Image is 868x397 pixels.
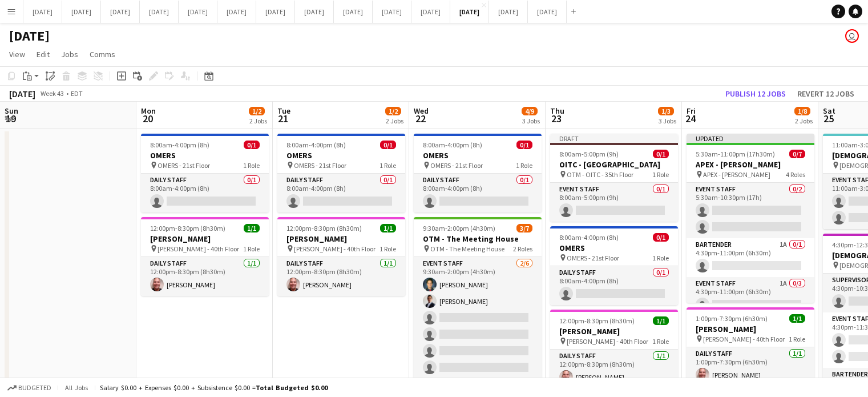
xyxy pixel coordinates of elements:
[721,86,790,101] button: Publish 12 jobs
[9,49,25,59] span: View
[703,335,785,343] span: [PERSON_NAME] - 40th Floor
[696,150,775,158] span: 5:30am-11:00pm (17h30m)
[18,384,51,392] span: Budgeted
[23,1,62,23] button: [DATE]
[687,106,696,116] span: Fri
[38,89,66,98] span: Week 43
[687,134,814,143] div: Updated
[141,134,269,212] app-job-card: 8:00am-4:00pm (8h)0/1OMERS OMERS - 21st Floor1 RoleDaily Staff0/18:00am-4:00pm (8h)
[550,134,678,222] app-job-card: Draft8:00am-5:00pm (9h)0/1OITC - [GEOGRAPHIC_DATA] OTM - OITC - 35th Floor1 RoleEvent Staff0/18:0...
[244,224,260,232] span: 1/1
[150,141,209,149] span: 8:00am-4:00pm (8h)
[430,161,483,170] span: OMERS - 21st Floor
[516,141,532,149] span: 0/1
[139,112,156,125] span: 20
[786,170,805,179] span: 4 Roles
[179,1,217,23] button: [DATE]
[85,47,120,62] a: Comms
[653,316,669,325] span: 1/1
[286,224,362,232] span: 12:00pm-8:30pm (8h30m)
[687,183,814,238] app-card-role: Event Staff0/25:30am-10:30pm (17h)
[687,277,814,349] app-card-role: Event Staff1A0/34:30pm-11:00pm (6h30m)
[63,383,90,392] span: All jobs
[3,112,18,125] span: 19
[659,117,676,125] div: 3 Jobs
[249,117,267,125] div: 2 Jobs
[277,234,405,244] h3: [PERSON_NAME]
[528,1,567,23] button: [DATE]
[795,117,813,125] div: 2 Jobs
[687,347,814,386] app-card-role: Daily Staff1/11:00pm-7:30pm (6h30m)[PERSON_NAME]
[141,150,269,161] h3: OMERS
[550,350,678,388] app-card-role: Daily Staff1/112:00pm-8:30pm (8h30m)[PERSON_NAME]
[249,107,265,115] span: 1/2
[687,307,814,386] app-job-card: 1:00pm-7:30pm (6h30m)1/1[PERSON_NAME] [PERSON_NAME] - 40th Floor1 RoleDaily Staff1/11:00pm-7:30pm...
[550,310,678,388] div: 12:00pm-8:30pm (8h30m)1/1[PERSON_NAME] [PERSON_NAME] - 40th Floor1 RoleDaily Staff1/112:00pm-8:30...
[489,1,528,23] button: [DATE]
[522,117,540,125] div: 3 Jobs
[277,150,405,161] h3: OMERS
[414,134,542,212] app-job-card: 8:00am-4:00pm (8h)0/1OMERS OMERS - 21st Floor1 RoleDaily Staff0/18:00am-4:00pm (8h)
[158,244,239,253] span: [PERSON_NAME] - 40th Floor
[414,174,542,212] app-card-role: Daily Staff0/18:00am-4:00pm (8h)
[256,1,295,23] button: [DATE]
[794,107,810,115] span: 1/8
[217,1,256,23] button: [DATE]
[550,243,678,253] h3: OMERS
[243,244,260,253] span: 1 Role
[516,161,532,170] span: 1 Role
[550,134,678,143] div: Draft
[845,29,859,43] app-user-avatar: Jolanta Rokowski
[386,117,403,125] div: 2 Jobs
[687,238,814,277] app-card-role: Bartender1A0/14:30pm-11:00pm (6h30m)
[548,112,564,125] span: 23
[9,88,35,99] div: [DATE]
[256,383,328,392] span: Total Budgeted $0.00
[687,134,814,303] app-job-card: Updated5:30am-11:00pm (17h30m)0/7APEX - [PERSON_NAME] APEX - [PERSON_NAME]4 RolesEvent Staff0/25:...
[295,1,334,23] button: [DATE]
[423,141,482,149] span: 8:00am-4:00pm (8h)
[550,266,678,305] app-card-role: Daily Staff0/18:00am-4:00pm (8h)
[380,224,396,232] span: 1/1
[414,150,542,161] h3: OMERS
[9,27,50,45] h1: [DATE]
[414,217,542,386] app-job-card: 9:30am-2:00pm (4h30m)3/7OTM - The Meeting House OTM - The Meeting House2 RolesEvent Staff2/69:30a...
[5,106,18,116] span: Sun
[550,226,678,305] app-job-card: 8:00am-4:00pm (8h)0/1OMERS OMERS - 21st Floor1 RoleDaily Staff0/18:00am-4:00pm (8h)
[559,316,635,325] span: 12:00pm-8:30pm (8h30m)
[373,1,411,23] button: [DATE]
[516,224,532,232] span: 3/7
[687,159,814,170] h3: APEX - [PERSON_NAME]
[685,112,696,125] span: 24
[789,150,805,158] span: 0/7
[276,112,290,125] span: 21
[513,244,532,253] span: 2 Roles
[61,49,78,59] span: Jobs
[385,107,401,115] span: 1/2
[559,150,619,158] span: 8:00am-5:00pm (9h)
[140,1,179,23] button: [DATE]
[277,174,405,212] app-card-role: Daily Staff0/18:00am-4:00pm (8h)
[141,234,269,244] h3: [PERSON_NAME]
[6,382,53,394] button: Budgeted
[32,47,54,62] a: Edit
[243,161,260,170] span: 1 Role
[821,112,835,125] span: 25
[450,1,489,23] button: [DATE]
[567,254,619,262] span: OMERS - 21st Floor
[277,106,290,116] span: Tue
[703,170,770,179] span: APEX - [PERSON_NAME]
[658,107,674,115] span: 1/3
[652,337,669,346] span: 1 Role
[334,1,373,23] button: [DATE]
[62,1,101,23] button: [DATE]
[550,159,678,170] h3: OITC - [GEOGRAPHIC_DATA]
[37,49,50,59] span: Edit
[150,224,225,232] span: 12:00pm-8:30pm (8h30m)
[277,217,405,296] app-job-card: 12:00pm-8:30pm (8h30m)1/1[PERSON_NAME] [PERSON_NAME] - 40th Floor1 RoleDaily Staff1/112:00pm-8:30...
